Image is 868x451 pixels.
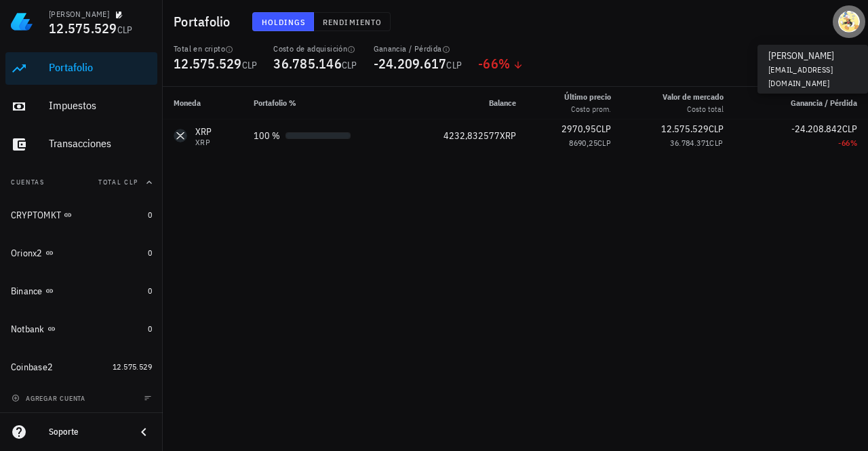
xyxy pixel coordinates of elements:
div: 100 % [254,129,280,143]
a: Transacciones [5,128,157,161]
div: XRP [195,125,212,138]
span: CLP [709,123,724,135]
span: Portafolio % [254,98,296,108]
span: 12.575.529 [661,123,709,135]
img: LedgiFi [11,11,33,33]
div: XRP-icon [174,129,187,142]
span: Holdings [261,17,306,27]
th: Balance: Sin ordenar. Pulse para ordenar de forma ascendente. [401,87,527,119]
span: 4232,832577 [443,130,500,142]
div: Transacciones [49,137,152,150]
span: 0 [148,323,152,334]
button: Rendimiento [314,12,391,31]
a: Portafolio [5,52,157,85]
div: Costo prom. [564,103,611,115]
div: Ganancia / Pérdida [374,43,462,54]
div: Orionx2 [11,248,43,259]
span: % [850,138,857,148]
span: CLP [342,59,357,71]
div: Valor de mercado [663,91,724,103]
span: CLP [596,123,611,135]
span: 36.785.146 [273,54,342,73]
th: Ganancia / Pérdida: Sin ordenar. Pulse para ordenar de forma ascendente. [734,87,868,119]
span: agregar cuenta [14,394,85,403]
span: 8690,25 [569,138,597,148]
span: CLP [242,59,258,71]
div: [PERSON_NAME] [49,9,109,20]
a: Orionx2 0 [5,237,157,269]
a: Impuestos [5,90,157,123]
span: 2970,95 [561,123,596,135]
span: CLP [117,24,133,36]
div: Portafolio [49,61,152,74]
span: 12.575.529 [49,19,117,37]
span: 0 [148,210,152,220]
span: -24.208.842 [791,123,842,135]
span: % [498,54,510,73]
div: Notbank [11,323,45,335]
span: Balance [489,98,516,108]
span: 12.575.529 [174,54,242,73]
span: CLP [597,138,611,148]
div: Impuestos [49,99,152,112]
div: Costo de adquisición [273,43,357,54]
div: XRP [195,138,212,146]
div: Último precio [564,91,611,103]
div: CRYPTOMKT [11,210,61,221]
h1: Portafolio [174,11,236,33]
div: Total en cripto [174,43,257,54]
a: Coinbase2 12.575.529 [5,351,157,383]
a: Binance 0 [5,275,157,307]
a: CRYPTOMKT 0 [5,199,157,231]
span: XRP [500,130,516,142]
span: CLP [709,138,723,148]
a: Notbank 0 [5,313,157,345]
div: -66 [478,57,524,71]
div: Coinbase2 [11,361,53,373]
span: 36.784.371 [670,138,709,148]
span: CLP [842,123,857,135]
div: Soporte [49,427,125,437]
span: 0 [148,248,152,258]
th: Portafolio %: Sin ordenar. Pulse para ordenar de forma ascendente. [243,87,401,119]
span: -24.209.617 [374,54,447,73]
span: Rendimiento [322,17,382,27]
th: Moneda [163,87,243,119]
button: CuentasTotal CLP [5,166,157,199]
span: Ganancia / Pérdida [791,98,857,108]
div: Binance [11,286,43,297]
button: Holdings [252,12,315,31]
span: CLP [446,59,462,71]
div: -66 [745,136,857,150]
div: Costo total [663,103,724,115]
div: avatar [838,11,860,33]
span: Total CLP [98,178,138,187]
button: agregar cuenta [8,391,92,405]
span: Moneda [174,98,201,108]
span: 0 [148,286,152,296]
span: 12.575.529 [113,361,152,372]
